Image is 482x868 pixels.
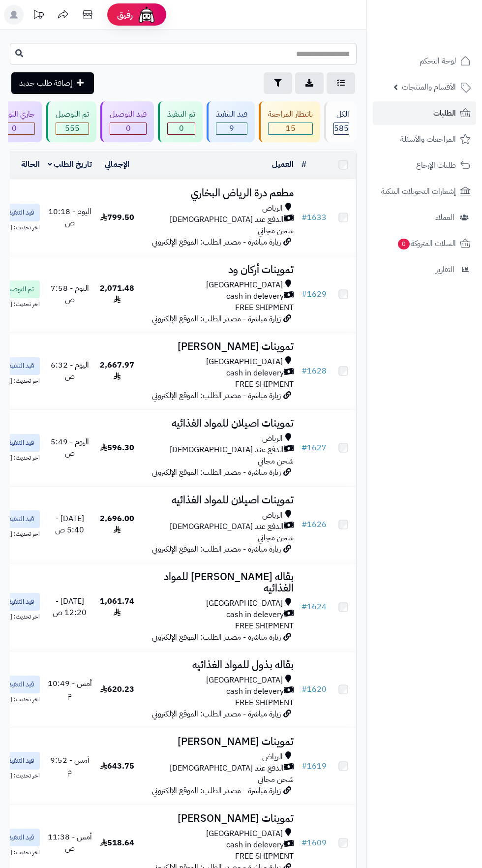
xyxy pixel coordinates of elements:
[416,158,456,172] span: طلبات الإرجاع
[100,837,134,849] span: 518.64
[301,158,306,170] a: #
[269,123,312,134] span: 15
[322,101,359,142] a: الكل585
[268,109,313,120] div: بانتظار المراجعة
[100,760,134,772] span: 643.75
[373,180,476,203] a: إشعارات التحويلات البنكية
[420,54,456,68] span: لوحة التحكم
[235,850,294,862] span: FREE SHIPMENT
[152,631,281,643] span: زيارة مباشرة - مصدر الطلب: الموقع الإلكتروني
[98,101,156,142] a: قيد التوصيل 0
[8,756,34,766] span: قيد التنفيذ
[262,510,283,521] span: الرياض
[301,442,307,454] span: #
[301,601,307,613] span: #
[19,77,72,89] span: إضافة طلب جديد
[235,378,294,390] span: FREE SHIPMENT
[142,341,294,352] h3: تموينات [PERSON_NAME]
[100,595,134,619] span: 1,061.74
[216,109,247,120] div: قيد التنفيذ
[216,123,247,134] span: 9
[258,532,294,544] span: شحن مجاني
[301,212,307,223] span: #
[48,206,91,229] span: اليوم - 10:18 ص
[398,239,410,249] span: 0
[235,697,294,709] span: FREE SHIPMENT
[110,123,146,134] span: 0
[51,436,89,459] span: اليوم - 5:49 ص
[235,620,294,632] span: FREE SHIPMENT
[258,774,294,785] span: شحن مجاني
[206,598,283,609] span: [GEOGRAPHIC_DATA]
[100,442,134,454] span: 596.30
[167,109,195,120] div: تم التنفيذ
[8,208,34,217] span: قيد التنفيذ
[152,708,281,720] span: زيارة مباشرة - مصدر الطلب: الموقع الإلكتروني
[137,5,156,25] img: ai-face.png
[373,258,476,281] a: التقارير
[51,282,89,306] span: اليوم - 7:58 ص
[168,123,195,134] span: 0
[301,601,327,613] a: #1624
[206,675,283,686] span: [GEOGRAPHIC_DATA]
[156,101,205,142] a: تم التنفيذ 0
[100,282,134,306] span: 2,071.48
[8,361,34,371] span: قيد التنفيذ
[142,659,294,671] h3: بقاله بذول للمواد الغذائيه
[435,211,454,224] span: العملاء
[235,302,294,313] span: FREE SHIPMENT
[301,519,327,530] a: #1626
[142,571,294,594] h3: بقاله [PERSON_NAME] للمواد الغذائيه
[105,158,129,170] a: الإجمالي
[11,72,94,94] a: إضافة طلب جديد
[301,365,327,377] a: #1628
[110,109,147,120] div: قيد التوصيل
[301,442,327,454] a: #1627
[262,751,283,763] span: الرياض
[152,390,281,402] span: زيارة مباشرة - مصدر الطلب: الموقع الإلكتروني
[301,760,327,772] a: #1619
[8,680,34,689] span: قيد التنفيذ
[8,438,34,448] span: قيد التنفيذ
[152,313,281,325] span: زيارة مباشرة - مصدر الطلب: الموقع الإلكتروني
[48,831,92,854] span: أمس - 11:38 ص
[373,232,476,255] a: السلات المتروكة0
[5,284,34,294] span: تم التوصيل
[226,686,284,697] span: cash in delevery
[117,9,133,21] span: رفيق
[258,225,294,237] span: شحن مجاني
[53,595,87,619] span: [DATE] - 12:20 ص
[373,127,476,151] a: المراجعات والأسئلة
[8,514,34,524] span: قيد التنفيذ
[373,206,476,229] a: العملاء
[152,785,281,797] span: زيارة مباشرة - مصدر الطلب: الموقع الإلكتروني
[415,28,473,48] img: logo-2.png
[100,683,134,695] span: 620.23
[381,185,456,198] span: إشعارات التحويلات البنكية
[142,187,294,199] h3: مطعم درة الرياض البخاري
[205,101,257,142] a: قيد التنفيذ 9
[206,828,283,839] span: [GEOGRAPHIC_DATA]
[373,154,476,177] a: طلبات الإرجاع
[402,80,456,94] span: الأقسام والمنتجات
[142,813,294,824] h3: تموينات [PERSON_NAME]
[170,521,284,532] span: الدفع عند [DEMOGRAPHIC_DATA]
[433,106,456,120] span: الطلبات
[257,101,322,142] a: بانتظار المراجعة 15
[8,833,34,842] span: قيد التنفيذ
[258,455,294,467] span: شحن مجاني
[56,123,89,134] span: 555
[226,839,284,851] span: cash in delevery
[170,763,284,774] span: الدفع عند [DEMOGRAPHIC_DATA]
[142,264,294,276] h3: تموينات أركان ود
[21,158,40,170] a: الحالة
[301,683,307,695] span: #
[301,212,327,223] a: #1633
[170,214,284,225] span: الدفع عند [DEMOGRAPHIC_DATA]
[301,837,307,849] span: #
